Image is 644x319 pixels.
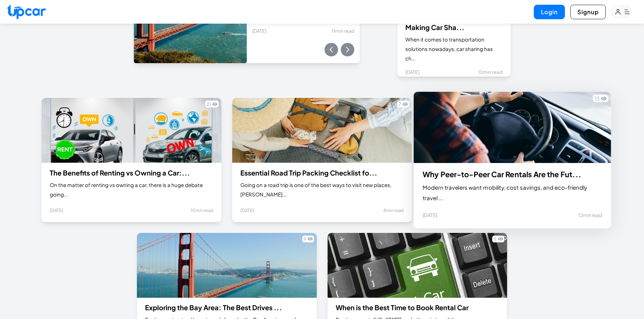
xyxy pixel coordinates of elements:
span: 8 min read [383,207,404,214]
h3: When is the Best Time to Book Rental Car [336,303,499,312]
span: 10 min read [191,207,213,214]
p: Modern travelers want mobility, cost savings, and eco-friendly travel ... [423,182,602,203]
img: image [137,233,316,298]
span: [DATE] [50,207,63,214]
button: Login [534,5,565,19]
img: image [42,98,221,163]
img: Upcar Logo [7,4,46,19]
span: [DATE] [423,212,437,219]
h3: Exploring the Bay Area: The Best Drives ... [145,303,308,312]
span: 10 min read [478,69,502,75]
span: 5 [494,236,497,242]
h3: Why Peer-to-Peer Car Rentals Are the Fut... [423,169,602,179]
span: [DATE] [240,207,254,214]
span: 7 [399,101,401,107]
p: On the matter of renting vs owning a car, there is a huge debate going... [50,180,213,199]
h3: Essential Road Trip Packing Checklist fo... [240,168,404,178]
span: 21 [207,101,211,107]
h3: The Benefits of Renting vs Owning a Car:... [50,168,213,178]
button: Signup [570,5,606,19]
span: [DATE] [252,27,266,34]
span: 12 min read [578,212,602,219]
img: image [414,92,612,163]
span: 13 [595,95,600,102]
img: image [328,233,507,298]
img: image [232,98,412,163]
span: 11 min read [332,27,354,34]
span: 9 [304,236,306,242]
span: [DATE] [405,69,420,75]
p: When it comes to transportation solutions nowadays, car sharing has ch... [405,35,502,63]
p: Going on a road trip is one of the best ways to visit new places, [PERSON_NAME]... [240,180,404,199]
